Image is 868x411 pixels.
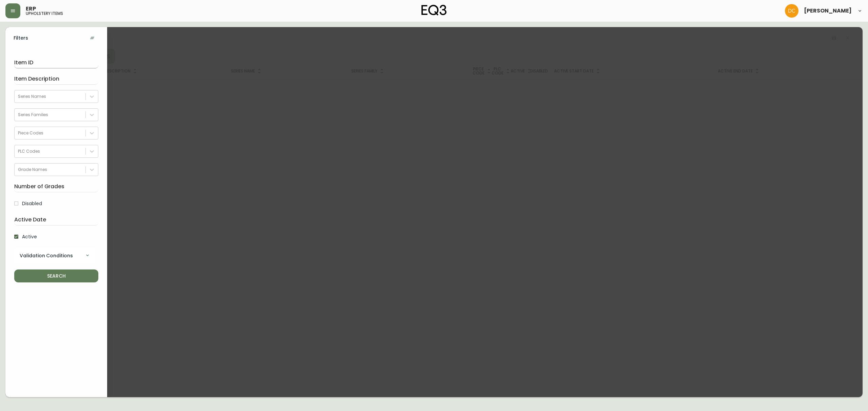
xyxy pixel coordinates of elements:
span: ERP [26,6,36,12]
div: Series Families [18,112,48,118]
div: Validation Conditions [14,248,96,263]
input: Item ID [14,58,98,68]
div: Piece Codes [18,130,43,136]
input: Number of Grades [14,181,98,192]
h5: upholstery items [26,12,63,16]
img: logo [421,5,447,16]
span: Validation Conditions [20,252,73,260]
span: SEARCH [20,272,93,280]
input: Active Date [14,215,98,225]
span: [PERSON_NAME] [804,8,852,14]
input: Item Description [14,74,98,85]
span: Disabled [22,200,42,207]
button: SEARCH [14,269,98,282]
div: PLC Codes [18,148,40,154]
span: Active [22,233,37,240]
div: Series Names [18,93,46,100]
div: Grade Names [18,167,47,173]
h6: Filters [14,34,28,42]
img: 7eb451d6983258353faa3212700b340b [785,4,798,18]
